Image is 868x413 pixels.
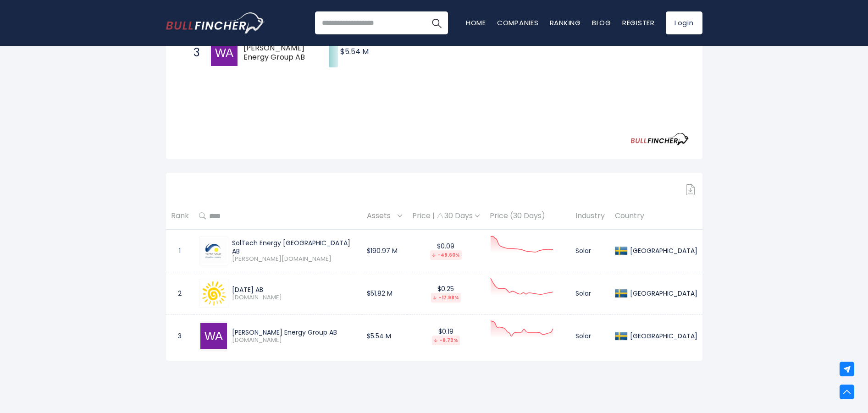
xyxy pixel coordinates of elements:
[412,327,480,345] div: $0.19
[362,230,407,272] td: $190.97 M
[243,44,313,63] span: [PERSON_NAME] Energy Group AB
[497,18,539,28] a: Companies
[232,255,357,263] span: [PERSON_NAME][DOMAIN_NAME]
[592,18,611,28] a: Blog
[166,315,194,358] td: 3
[430,250,462,260] div: -49.60%
[610,203,702,230] th: Country
[166,230,194,272] td: 1
[340,46,369,57] text: $5.54 M
[412,211,480,221] div: Price | 30 Days
[466,18,486,28] a: Home
[412,285,480,303] div: $0.25
[362,315,407,358] td: $5.54 M
[232,286,357,294] div: [DATE] AB
[628,289,697,297] div: [GEOGRAPHIC_DATA]
[232,239,357,255] div: SolTech Energy [GEOGRAPHIC_DATA] AB
[362,272,407,315] td: $51.82 M
[432,336,460,345] div: -8.72%
[189,45,198,61] span: 3
[200,239,227,263] img: SOLT.ST.png
[211,39,238,66] img: Windon Energy Group AB
[412,242,480,260] div: $0.09
[232,336,357,344] span: [DOMAIN_NAME]
[570,315,610,358] td: Solar
[425,11,448,34] button: Search
[570,203,610,230] th: Industry
[431,293,461,303] div: -17.98%
[570,230,610,272] td: Solar
[628,332,697,340] div: [GEOGRAPHIC_DATA]
[628,247,697,255] div: [GEOGRAPHIC_DATA]
[367,209,395,223] span: Assets
[622,18,655,28] a: Register
[166,12,265,33] img: Bullfincher logo
[232,328,357,336] div: [PERSON_NAME] Energy Group AB
[666,11,702,34] a: Login
[570,272,610,315] td: Solar
[200,280,227,307] img: MIDS.ST.png
[232,294,357,302] span: [DOMAIN_NAME]
[485,203,570,230] th: Price (30 Days)
[166,12,265,33] a: Go to homepage
[166,272,194,315] td: 2
[166,203,194,230] th: Rank
[550,18,581,28] a: Ranking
